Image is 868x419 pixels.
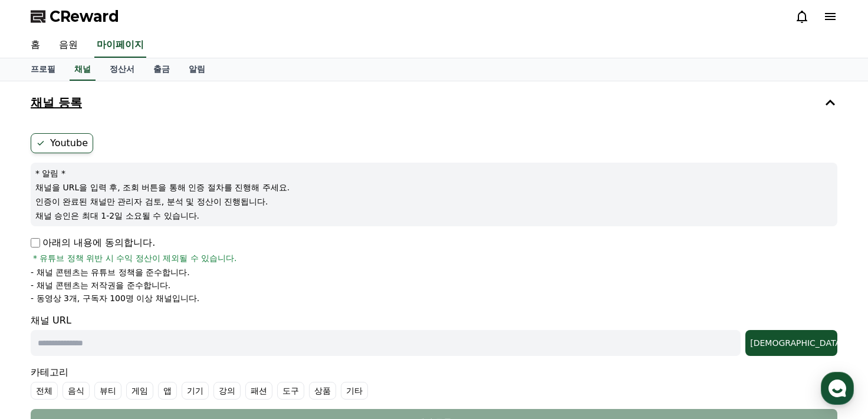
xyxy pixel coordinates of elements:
a: 마이페이지 [94,33,146,58]
div: [DEMOGRAPHIC_DATA] [750,337,833,349]
span: 설정 [182,339,196,348]
label: Youtube [31,133,93,153]
label: 음식 [63,382,90,400]
a: CReward [31,7,119,26]
label: 패션 [245,382,272,400]
a: 설정 [152,321,226,351]
label: 강의 [213,382,241,400]
a: 홈 [4,321,78,351]
a: 홈 [21,33,50,58]
span: 대화 [108,339,122,349]
a: 알림 [179,58,215,81]
div: 채널 URL [31,314,837,356]
label: 기타 [341,382,368,400]
span: * 유튜브 정책 위반 시 수익 정산이 제외될 수 있습니다. [33,252,237,264]
a: 채널 [70,58,96,81]
button: 채널 등록 [26,86,842,119]
p: 채널을 URL을 입력 후, 조회 버튼을 통해 인증 절차를 진행해 주세요. [35,182,833,193]
button: [DEMOGRAPHIC_DATA] [745,330,837,356]
label: 도구 [277,382,304,400]
label: 게임 [126,382,153,400]
h4: 채널 등록 [31,96,82,109]
label: 전체 [31,382,58,400]
p: - 채널 콘텐츠는 유튜브 정책을 준수합니다. [31,266,190,278]
div: 카테고리 [31,365,837,400]
label: 기기 [182,382,209,400]
p: 채널 승인은 최대 1-2일 소요될 수 있습니다. [35,210,833,222]
p: 인증이 완료된 채널만 관리자 검토, 분석 및 정산이 진행됩니다. [35,196,833,207]
a: 프로필 [21,58,65,81]
a: 정산서 [100,58,144,81]
label: 상품 [309,382,336,400]
a: 대화 [78,321,152,351]
p: - 동영상 3개, 구독자 100명 이상 채널입니다. [31,292,199,304]
p: - 채널 콘텐츠는 저작권을 준수합니다. [31,279,170,291]
label: 앱 [158,382,177,400]
a: 음원 [50,33,87,58]
a: 출금 [144,58,179,81]
span: 홈 [37,339,44,348]
p: 아래의 내용에 동의합니다. [31,236,155,250]
span: CReward [50,7,119,26]
label: 뷰티 [94,382,121,400]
